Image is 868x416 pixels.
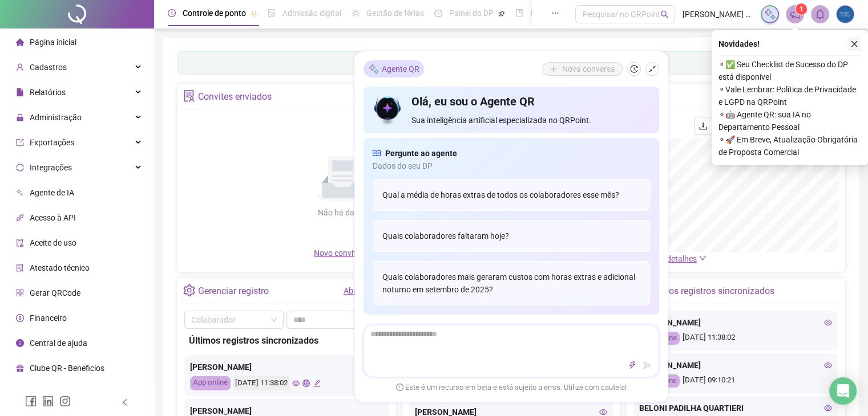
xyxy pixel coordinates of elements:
span: Financeiro [30,313,67,323]
div: App online [190,376,231,390]
span: thunderbolt [628,361,636,369]
span: sun [352,9,360,17]
img: sparkle-icon.fc2bf0ac1784a2077858766a79e2daf3.svg [764,8,776,21]
img: sparkle-icon.fc2bf0ac1784a2077858766a79e2daf3.svg [368,63,380,75]
div: [DATE] 11:38:02 [639,332,832,345]
span: eye [824,404,832,412]
div: Convites enviados [198,87,272,107]
div: Open Intercom Messenger [829,377,857,405]
span: Relatórios [30,88,66,97]
span: close [850,40,858,48]
span: Cadastros [30,63,67,72]
span: eye [824,361,832,369]
span: 1 [800,5,804,13]
span: Administração [30,113,82,122]
div: [DATE] 09:10:21 [639,374,832,388]
span: eye [599,408,607,416]
sup: 1 [796,3,807,15]
span: instagram [59,395,71,407]
div: Gerenciar registro [198,282,269,301]
button: thunderbolt [625,358,639,372]
span: user-add [16,63,24,71]
span: Integrações [30,163,72,172]
img: icon [373,93,403,127]
span: global [302,380,310,387]
span: file-done [268,9,276,17]
span: linkedin [42,395,54,407]
h4: Olá, eu sou o Agente QR [411,93,649,109]
span: home [16,38,24,46]
span: Exportações [30,138,74,147]
span: book [515,9,523,17]
div: [PERSON_NAME] [639,316,832,329]
span: ⚬ 🚀 Em Breve, Atualização Obrigatória de Proposta Comercial [718,133,861,158]
div: Agente QR [364,60,424,78]
span: history [630,65,638,73]
span: search [660,10,669,19]
span: download [699,121,708,130]
span: exclamation-circle [396,383,403,390]
span: notification [790,9,800,19]
span: clock-circle [168,9,176,17]
div: Não há dados [290,206,395,219]
span: bell [815,9,825,19]
span: Pergunte ao agente [385,147,457,160]
span: edit [313,380,321,387]
div: [PERSON_NAME] [190,361,383,373]
span: shrink [648,65,656,73]
span: ⚬ 🤖 Agente QR: sua IA no Departamento Pessoal [718,108,861,133]
span: Painel do DP [449,9,494,18]
span: file [16,88,24,96]
span: ⚬ Vale Lembrar: Política de Privacidade e LGPD na QRPoint [718,83,861,108]
span: eye [292,380,300,387]
span: Central de ajuda [30,338,87,348]
span: facebook [25,395,37,407]
div: BELONI PADILHA QUARTIERI [639,402,832,414]
a: Abrir registro [344,286,390,295]
span: audit [16,239,24,247]
span: api [16,214,24,222]
span: Acesso à API [30,213,76,222]
span: Novo convite [314,248,371,258]
span: dashboard [434,9,442,17]
div: Últimos registros sincronizados [648,282,774,301]
span: solution [183,90,195,102]
span: read [373,147,381,160]
span: Clube QR - Beneficios [30,364,104,373]
div: [DATE] 11:38:02 [233,376,289,390]
span: Ver detalhes [653,254,697,263]
span: Dados do seu DP [373,160,650,172]
img: 73141 [837,6,854,23]
span: pushpin [498,10,505,17]
span: export [16,138,24,146]
span: [PERSON_NAME] Cosmeticos Ltda [682,8,754,21]
span: Gestão de férias [366,9,424,18]
span: down [699,254,706,262]
span: eye [824,319,832,327]
span: setting [183,284,195,296]
div: Qual a média de horas extras de todos os colaboradores esse mês? [373,179,650,211]
span: dollar [16,314,24,322]
span: Controle de ponto [183,9,246,18]
span: Este é um recurso em beta e está sujeito a erros. Utilize com cautela! [396,382,627,393]
div: Últimos registros sincronizados [189,333,384,348]
span: ellipsis [551,9,559,17]
span: pushpin [251,10,257,17]
span: gift [16,364,24,372]
div: [PERSON_NAME] [639,359,832,372]
span: solution [16,264,24,272]
span: left [121,398,129,406]
span: info-circle [16,339,24,347]
button: Nova conversa [542,62,623,76]
div: Quais colaboradores mais geraram custos com horas extras e adicional noturno em setembro de 2025? [373,261,650,305]
span: Folha de pagamento [530,9,603,18]
span: Sua inteligência artificial especializada no QRPoint. [411,114,649,127]
span: Admissão digital [282,9,341,18]
div: Quais colaboradores faltaram hoje? [373,220,650,252]
span: Página inicial [30,38,76,47]
span: Atestado técnico [30,263,90,272]
span: qrcode [16,289,24,297]
a: Ver detalhes down [653,254,706,263]
span: ⚬ ✅ Seu Checklist de Sucesso do DP está disponível [718,58,861,83]
span: sync [16,164,24,172]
